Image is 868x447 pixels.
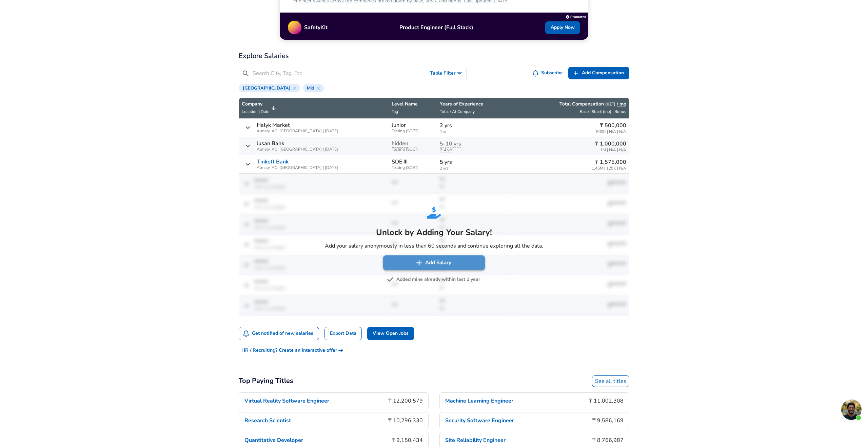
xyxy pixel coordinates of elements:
[392,109,398,114] span: Tag
[325,242,543,250] p: Add your salary anonymously in less than 60 seconds and continue exploring all the data.
[595,148,626,152] span: 1M | N/A | N/A
[288,21,301,34] img: Promo Logo
[592,436,624,444] p: ₸ 8,766,987
[559,101,626,108] p: Total Compensation
[592,416,624,425] p: ₸ 9,586,169
[257,159,289,165] a: Tinkoff Bank
[392,101,434,108] p: Level Name
[566,13,586,19] a: Promoted
[605,101,615,107] button: (KZT)
[531,67,566,79] button: Subscribe
[239,375,293,387] h2: Top Paying Titles
[440,140,461,148] span: years at company for this data point is hidden until there are more submissions. Submit your sala...
[239,392,429,409] a: Virtual Reality Software Engineer₸ 12,200,579
[257,140,284,147] p: Jusan Bank
[244,397,329,405] p: Virtual Reality Software Engineer
[592,375,629,387] a: See all titles
[239,412,429,429] a: Research Scientist₸ 10,296,330
[257,147,338,152] span: Almaty, AC, [GEOGRAPHIC_DATA] | [DATE]
[440,109,475,114] span: Total / At Company
[392,129,434,133] span: Testing (SDET)
[387,276,394,283] img: svg+xml;base64,PHN2ZyB4bWxucz0iaHR0cDovL3d3dy53My5vcmcvMjAwMC9zdmciIGZpbGw9IiM3NTc1NzUiIHZpZXdCb3...
[427,67,466,80] button: Toggle Search Filters
[303,84,324,92] div: Mid
[392,159,408,165] p: SDE III
[253,69,424,78] input: Search City, Tag, Etc
[445,436,506,444] p: Site Reliability Engineer
[392,122,406,128] p: Junior
[257,129,338,133] span: Almaty, AC, [GEOGRAPHIC_DATA] | [DATE]
[416,259,422,266] img: svg+xml;base64,PHN2ZyB4bWxucz0iaHR0cDovL3d3dy53My5vcmcvMjAwMC9zdmciIGZpbGw9IiNmZmZmZmYiIHZpZXdCb3...
[240,85,293,91] span: [GEOGRAPHIC_DATA]
[328,23,545,32] p: Product Engineer (Full Stack)
[568,67,629,79] a: Add Compensation
[595,140,626,148] p: ₸ 1,000,000
[388,275,480,284] button: Added mine already within last 1 year
[242,109,269,114] span: Location | Date
[440,130,507,134] span: 1 yr
[440,166,507,171] span: 2 yrs
[244,436,303,444] p: Quantitative Developer
[589,397,624,405] p: ₸ 11,002,308
[388,397,423,405] p: ₸ 12,200,579
[439,412,629,429] a: Security Software Engineer₸ 9,586,169
[392,436,423,444] p: ₸ 9,150,434
[445,416,514,425] p: Security Software Engineer
[427,206,441,219] img: svg+xml;base64,PHN2ZyB4bWxucz0iaHR0cDovL3d3dy53My5vcmcvMjAwMC9zdmciIGZpbGw9IiMyNjhERUMiIHZpZXdCb3...
[596,130,626,134] span: 500K | N/A | N/A
[592,166,626,171] span: 1.45M | 125K | N/A
[244,416,291,425] p: Research Scientist
[239,51,629,61] h2: Explore Salaries
[440,101,507,108] p: Years of Experience
[592,158,626,166] p: ₸ 1,575,000
[241,346,343,355] span: HR / Recruiting? Create an interactive offer
[388,416,423,425] p: ₸ 10,296,330
[239,344,346,357] button: HR / Recruiting? Create an interactive offer
[440,147,453,153] span: years of experience for this data point is hidden until there are more submissions. Submit your s...
[304,85,317,91] span: Mid
[841,400,862,420] div: Open chat
[580,109,626,114] span: Base | Stock (mo) | Bonus
[617,101,626,108] button: / mo
[325,227,543,238] h5: Unlock by Adding Your Salary!
[242,101,269,108] p: Company
[545,21,580,34] a: Apply Now
[512,101,626,116] span: Total Compensation (KZT) / moBase | Stock (mo) | Bonus
[242,101,278,116] span: CompanyLocation | Date
[392,166,434,170] span: Testing (SDET)
[257,122,290,128] p: Halyk Market
[440,121,507,130] p: 2 yrs
[304,23,328,32] p: SafetyKit
[440,158,507,166] p: 5 yrs
[239,84,300,92] div: [GEOGRAPHIC_DATA]
[383,255,485,270] button: Add Salary
[445,397,513,405] p: Machine Learning Engineer
[582,69,624,77] span: Add Compensation
[324,327,362,340] a: Export Data
[257,166,338,170] span: Almaty, AC, [GEOGRAPHIC_DATA] | [DATE]
[392,147,434,152] span: Testing (SDET)
[392,140,408,148] span: level for this data point is hidden until there are more submissions. Submit your salary anonymou...
[239,327,319,340] button: Get notified of new salaries
[439,392,629,409] a: Machine Learning Engineer₸ 11,002,308
[596,121,626,130] p: ₸ 500,000
[367,327,414,340] a: View Open Jobs
[239,98,629,316] table: Salary Submissions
